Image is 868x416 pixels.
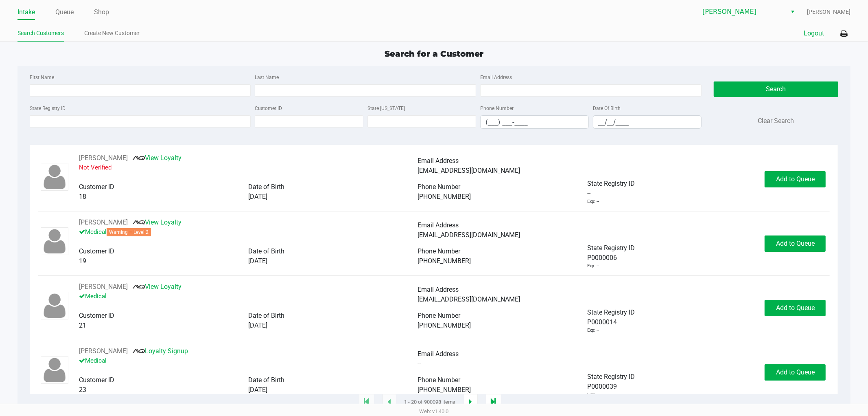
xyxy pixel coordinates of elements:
button: See customer info [79,153,128,163]
span: [PHONE_NUMBER] [418,193,471,200]
p: Not Verified [79,163,418,172]
label: Date Of Birth [593,105,621,112]
span: State Registry ID [587,180,635,187]
a: Search Customers [17,28,64,38]
span: Date of Birth [248,183,284,191]
span: State Registry ID [587,244,635,252]
label: First Name [30,74,54,81]
a: Loyalty Signup [133,347,188,355]
a: Shop [94,7,109,18]
span: Search for a Customer [385,49,483,59]
span: Warning – Level 2 [107,228,151,236]
span: Phone Number [418,183,461,191]
span: Date of Birth [248,312,284,319]
button: See customer info [79,218,128,227]
button: Clear Search [758,116,794,126]
kendo-maskedtextbox: Format: (999) 999-9999 [480,115,589,129]
span: Add to Queue [776,304,815,312]
span: -- [587,189,590,198]
button: Select [787,4,798,19]
a: View Loyalty [133,283,181,291]
span: [PHONE_NUMBER] [418,321,471,329]
button: Add to Queue [765,364,826,381]
input: Format: MM/DD/YYYY [593,116,701,128]
label: State Registry ID [30,105,66,112]
span: Email Address [418,157,459,165]
span: [DATE] [248,386,267,394]
span: [PHONE_NUMBER] [418,257,471,265]
div: Exp: -- [587,327,599,334]
span: Web: v1.40.0 [420,408,449,414]
span: [DATE] [248,193,267,200]
button: Add to Queue [765,236,826,252]
span: Customer ID [79,376,114,384]
a: View Loyalty [133,154,181,162]
span: Email Address [418,286,459,293]
span: -- [418,360,421,368]
span: Date of Birth [248,247,284,255]
span: Add to Queue [776,240,815,247]
p: Medical [79,227,418,237]
span: Customer ID [79,312,114,319]
span: [EMAIL_ADDRESS][DOMAIN_NAME] [418,167,520,174]
span: Phone Number [418,376,461,384]
app-submit-button: Previous [383,394,396,410]
span: Email Address [418,350,459,358]
span: [DATE] [248,257,267,265]
span: Add to Queue [776,368,815,376]
span: Phone Number [418,247,461,255]
span: [PERSON_NAME] [807,8,851,16]
button: See customer info [79,282,128,292]
a: Queue [55,7,74,18]
span: Customer ID [79,183,114,191]
div: Exp: -- [587,263,599,270]
div: Exp: -- [587,392,599,398]
kendo-maskedtextbox: Format: MM/DD/YYYY [593,115,702,129]
span: Date of Birth [248,376,284,384]
span: [PERSON_NAME] [702,7,782,17]
p: Medical [79,292,418,301]
a: Create New Customer [84,28,140,38]
button: Search [714,81,838,97]
span: Email Address [418,221,459,229]
button: See customer info [79,346,128,356]
label: State [US_STATE] [367,105,405,112]
a: View Loyalty [133,218,181,226]
app-submit-button: Move to first page [359,394,374,410]
div: Exp: -- [587,198,599,205]
span: P0000039 [587,382,617,392]
input: Format: (999) 999-9999 [481,116,588,128]
span: 23 [79,386,86,394]
span: [DATE] [248,321,267,329]
label: Customer ID [255,105,282,112]
span: Customer ID [79,247,114,255]
app-submit-button: Move to last page [486,394,501,410]
a: Intake [17,7,35,18]
span: State Registry ID [587,308,635,316]
p: Medical [79,356,418,365]
span: [PHONE_NUMBER] [418,386,471,394]
app-submit-button: Next [464,394,478,410]
label: Phone Number [480,105,514,112]
button: Add to Queue [765,171,826,187]
span: Phone Number [418,312,461,319]
label: Email Address [480,74,512,81]
span: [EMAIL_ADDRESS][DOMAIN_NAME] [418,295,520,303]
button: Logout [804,29,824,38]
span: [EMAIL_ADDRESS][DOMAIN_NAME] [418,231,520,239]
span: 1 - 20 of 900098 items [404,398,456,406]
span: 21 [79,321,86,329]
span: State Registry ID [587,373,635,381]
span: 19 [79,257,86,265]
button: Add to Queue [765,300,826,316]
span: P0000006 [587,253,617,263]
span: Add to Queue [776,175,815,183]
label: Last Name [255,74,279,81]
span: 18 [79,193,86,200]
span: P0000014 [587,317,617,327]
